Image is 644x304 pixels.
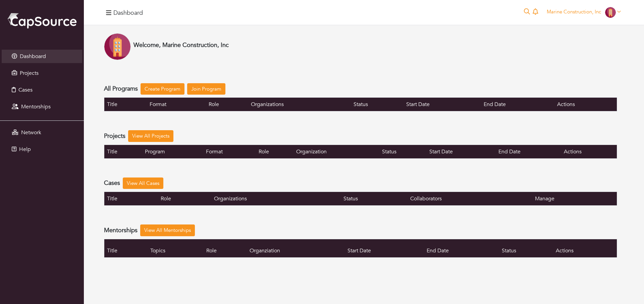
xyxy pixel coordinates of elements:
[2,143,82,156] a: Help
[104,239,148,257] th: Title
[147,98,206,111] th: Format
[123,178,163,189] a: View All Cases
[104,133,125,140] h4: Projects
[18,86,33,94] span: Cases
[21,103,51,110] span: Mentorships
[113,9,143,17] h4: Dashboard
[104,192,158,206] th: Title
[21,129,41,136] span: Network
[544,8,624,15] a: Marine Construction, Inc
[605,7,616,18] img: Company-Icon-7f8a26afd1715722aa5ae9dc11300c11ceeb4d32eda0db0d61c21d11b95ecac6.png
[141,83,184,95] a: Create Program
[206,98,248,111] th: Role
[532,192,617,206] th: Manage
[247,239,345,257] th: Organziation
[104,33,131,60] img: Company-Icon-7f8a26afd1715722aa5ae9dc11300c11ceeb4d32eda0db0d61c21d11b95ecac6.png
[133,42,229,49] h4: Welcome, Marine Construction, Inc
[140,224,195,236] a: View All Mentorships
[142,145,203,158] th: Program
[128,130,173,142] a: View All Projects
[20,53,46,60] span: Dashboard
[2,66,82,80] a: Projects
[256,145,293,158] th: Role
[561,145,617,158] th: Actions
[547,8,601,15] span: Marine Construction, Inc
[408,192,532,206] th: Collaborators
[203,145,256,158] th: Format
[351,98,404,111] th: Status
[293,145,379,158] th: Organization
[404,98,481,111] th: Start Date
[496,145,561,158] th: End Date
[424,239,499,257] th: End Date
[7,12,77,29] img: cap_logo.png
[248,98,351,111] th: Organizations
[345,239,424,257] th: Start Date
[2,100,82,113] a: Mentorships
[20,69,39,77] span: Projects
[19,146,31,153] span: Help
[427,145,495,158] th: Start Date
[2,126,82,139] a: Network
[158,192,211,206] th: Role
[104,85,138,93] h4: All Programs
[148,239,204,257] th: Topics
[2,50,82,63] a: Dashboard
[104,98,147,111] th: Title
[104,145,142,158] th: Title
[499,239,553,257] th: Status
[211,192,341,206] th: Organizations
[553,239,617,257] th: Actions
[204,239,247,257] th: Role
[104,227,138,234] h4: Mentorships
[2,83,82,97] a: Cases
[554,98,617,111] th: Actions
[104,180,120,187] h4: Cases
[379,145,427,158] th: Status
[341,192,408,206] th: Status
[187,83,225,95] a: Join Program
[481,98,555,111] th: End Date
